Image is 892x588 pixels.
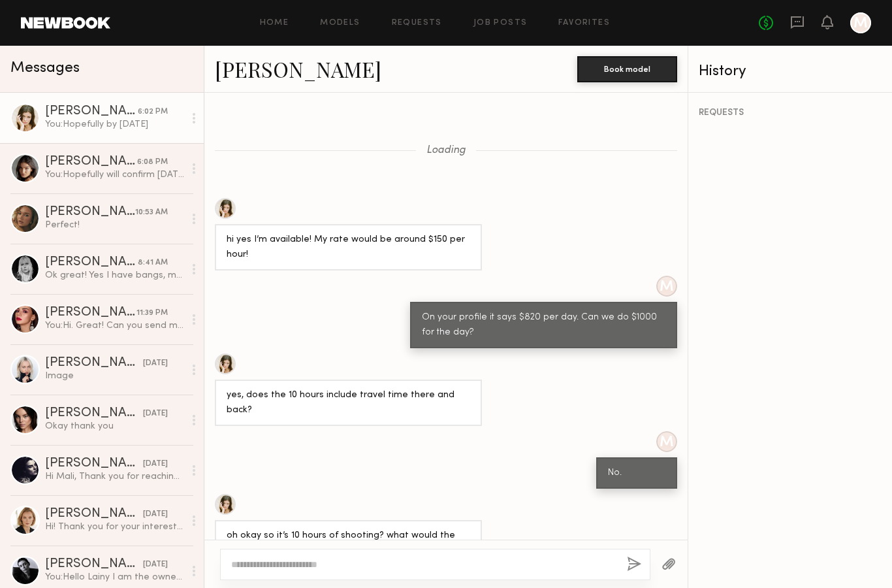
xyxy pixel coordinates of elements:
[45,508,143,521] div: [PERSON_NAME]
[473,19,528,27] a: Job Posts
[426,145,466,156] span: Loading
[45,457,143,470] div: [PERSON_NAME]
[558,19,610,27] a: Favorites
[227,388,470,418] div: yes, does the 10 hours include travel time there and back?
[45,357,143,370] div: [PERSON_NAME]
[215,55,381,83] a: [PERSON_NAME]
[136,307,168,319] div: 11:39 PM
[138,257,168,269] div: 8:41 AM
[608,466,665,481] div: No.
[45,558,143,571] div: [PERSON_NAME]
[392,19,442,27] a: Requests
[320,19,360,27] a: Models
[227,233,470,263] div: hi yes I’m available! My rate would be around $150 per hour!
[45,269,184,282] div: Ok great! Yes I have bangs, medium length hair
[45,407,143,420] div: [PERSON_NAME]
[577,63,677,74] a: Book model
[45,521,184,533] div: Hi! Thank you for your interest to book me but unfortunately I am not available this day already.
[45,219,184,231] div: Perfect!
[138,106,168,118] div: 6:02 PM
[135,206,168,219] div: 10:53 AM
[577,56,677,82] button: Book model
[45,319,184,332] div: You: Hi. Great! Can you send me your instagram account?
[143,508,168,521] div: [DATE]
[143,458,168,470] div: [DATE]
[45,370,184,382] div: Image
[143,559,168,571] div: [DATE]
[45,470,184,483] div: Hi Mali, Thank you for reaching out! I’d love to be part of your upcoming shoot on [DATE]. I am a...
[45,155,137,169] div: [PERSON_NAME]
[143,408,168,420] div: [DATE]
[45,118,184,131] div: You: Hopefully by [DATE]
[45,256,138,269] div: [PERSON_NAME]
[45,306,136,319] div: [PERSON_NAME]
[260,19,289,27] a: Home
[422,310,665,340] div: On your profile it says $820 per day. Can we do $1000 for the day?
[45,206,135,219] div: [PERSON_NAME]
[699,64,882,79] div: History
[699,108,882,118] div: REQUESTS
[227,529,470,574] div: oh okay so it’s 10 hours of shooting? what would the hours of the day be including travel? would ...
[45,420,184,433] div: Okay thank you
[10,61,80,76] span: Messages
[850,12,871,33] a: M
[137,156,168,169] div: 6:08 PM
[45,571,184,583] div: You: Hello Lainy I am the owner of a Fur Coat brand in [GEOGRAPHIC_DATA], we are going to do a ph...
[45,169,184,181] div: You: Hopefully will confirm [DATE]
[143,357,168,370] div: [DATE]
[45,105,138,118] div: [PERSON_NAME]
